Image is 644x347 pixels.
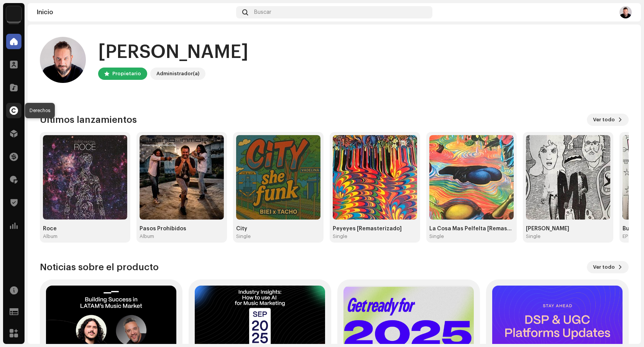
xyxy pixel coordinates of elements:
[40,37,86,83] img: d22b4095-d449-4ccf-9eb5-85ca29122d11
[156,69,199,78] div: Administrador(a)
[236,233,251,240] div: Single
[587,114,629,126] button: Ver todo
[140,233,154,240] div: Album
[43,226,127,232] div: Roce
[43,135,127,220] img: d03582dd-141d-4666-a47e-f5b8278c6bc6
[40,261,159,273] h3: Noticias sobre el producto
[140,226,224,232] div: Pasos Prohibidos
[140,135,224,220] img: e3fc9010-fdbf-4509-aab1-2b6bb7c7759e
[526,226,610,232] div: [PERSON_NAME]
[333,226,417,232] div: Peyeyes [Remasterizado]
[429,233,444,240] div: Single
[40,114,137,126] h3: Últimos lanzamientos
[43,233,58,240] div: Album
[6,6,21,21] img: edd8793c-a1b1-4538-85bc-e24b6277bc1e
[254,9,271,15] span: Buscar
[98,40,248,64] div: [PERSON_NAME]
[587,261,629,273] button: Ver todo
[429,226,514,232] div: La Cosa Mas Pelfelta [Remasterizado]
[333,135,417,220] img: 279573ad-cac9-471d-9542-096d43c385ef
[619,6,632,18] img: d22b4095-d449-4ccf-9eb5-85ca29122d11
[526,233,540,240] div: Single
[593,259,615,275] span: Ver todo
[37,9,233,15] div: Inicio
[333,233,347,240] div: Single
[112,69,141,78] div: Propietario
[623,233,628,240] div: EP
[593,112,615,127] span: Ver todo
[526,135,610,220] img: ea21751d-ac4c-47f1-a0e7-d96d9940a575
[429,135,514,220] img: 535903b1-3b18-4df9-a23d-cf50686c771c
[236,226,320,232] div: City
[236,135,320,220] img: 5d3e3b02-28a7-415a-8548-4fe6097c5ca6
